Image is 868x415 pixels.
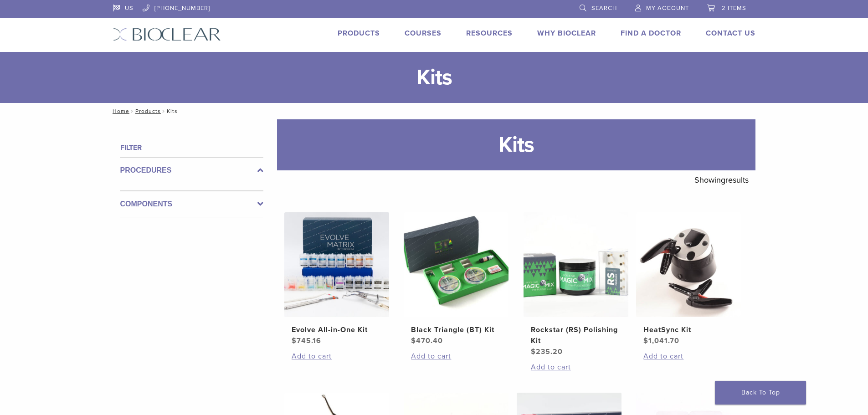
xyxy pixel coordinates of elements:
[643,324,734,335] h2: HeatSync Kit
[643,336,648,345] span: $
[643,351,734,362] a: Add to cart: “HeatSync Kit”
[531,324,621,346] h2: Rockstar (RS) Polishing Kit
[524,212,628,317] img: Rockstar (RS) Polishing Kit
[643,336,679,345] bdi: 1,041.70
[161,109,167,113] span: /
[292,336,321,345] bdi: 745.16
[636,212,742,346] a: HeatSync KitHeatSync Kit $1,041.70
[646,5,689,12] span: My Account
[591,5,617,12] span: Search
[636,212,741,317] img: HeatSync Kit
[411,336,416,345] span: $
[113,28,221,41] img: Bioclear
[277,119,755,170] h1: Kits
[531,347,536,356] span: $
[523,212,629,357] a: Rockstar (RS) Polishing KitRockstar (RS) Polishing Kit $235.20
[706,29,755,38] a: Contact Us
[120,165,263,176] label: Procedures
[411,324,501,335] h2: Black Triangle (BT) Kit
[531,362,621,373] a: Add to cart: “Rockstar (RS) Polishing Kit”
[405,29,442,38] a: Courses
[403,212,509,346] a: Black Triangle (BT) KitBlack Triangle (BT) Kit $470.40
[110,108,129,114] a: Home
[621,29,681,38] a: Find A Doctor
[411,351,501,362] a: Add to cart: “Black Triangle (BT) Kit”
[292,336,297,345] span: $
[129,109,135,113] span: /
[531,347,563,356] bdi: 235.20
[404,212,508,317] img: Black Triangle (BT) Kit
[292,324,382,335] h2: Evolve All-in-One Kit
[120,142,263,153] h4: Filter
[715,381,806,405] a: Back To Top
[466,29,513,38] a: Resources
[135,108,161,114] a: Products
[106,103,762,119] nav: Kits
[284,212,390,346] a: Evolve All-in-One KitEvolve All-in-One Kit $745.16
[411,336,443,345] bdi: 470.40
[722,5,746,12] span: 2 items
[537,29,596,38] a: Why Bioclear
[284,212,389,317] img: Evolve All-in-One Kit
[292,351,382,362] a: Add to cart: “Evolve All-in-One Kit”
[120,199,263,210] label: Components
[338,29,380,38] a: Products
[694,170,749,190] p: Showing results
